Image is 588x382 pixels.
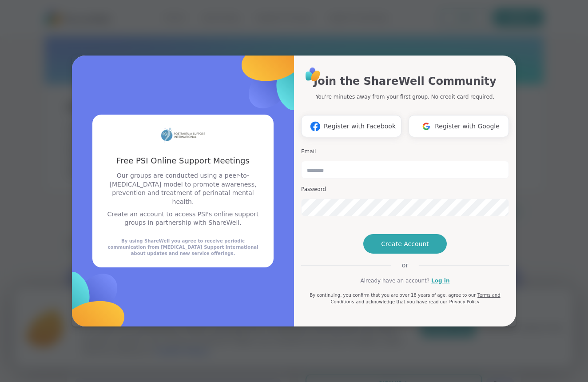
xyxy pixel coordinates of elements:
[449,299,479,304] a: Privacy Policy
[356,299,447,304] span: and acknowledge that you have read our
[391,261,419,270] span: or
[381,239,429,248] span: Create Account
[360,277,429,285] span: Already have an account?
[103,171,263,206] p: Our groups are conducted using a peer-to-[MEDICAL_DATA] model to promote awareness, prevention an...
[14,230,164,381] img: ShareWell Logomark
[310,293,476,298] span: By continuing, you confirm that you are over 18 years of age, agree to our
[301,148,509,155] h3: Email
[103,210,263,227] p: Create an account to access PSI's online support groups in partnership with ShareWell.
[324,122,396,131] span: Register with Facebook
[303,64,323,84] img: ShareWell Logo
[418,118,435,135] img: ShareWell Logomark
[301,115,401,137] button: Register with Facebook
[431,277,449,285] a: Log in
[103,238,263,257] div: By using ShareWell you agree to receive periodic communication from [MEDICAL_DATA] Support Intern...
[314,73,496,89] h1: Join the ShareWell Community
[409,115,509,137] button: Register with Google
[103,155,263,166] h3: Free PSI Online Support Meetings
[307,118,324,135] img: ShareWell Logomark
[161,125,205,144] img: partner logo
[363,234,447,254] button: Create Account
[202,1,353,152] img: ShareWell Logomark
[301,186,509,193] h3: Password
[435,122,500,131] span: Register with Google
[316,93,494,101] p: You're minutes away from your first group. No credit card required.
[330,293,500,304] a: Terms and Conditions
